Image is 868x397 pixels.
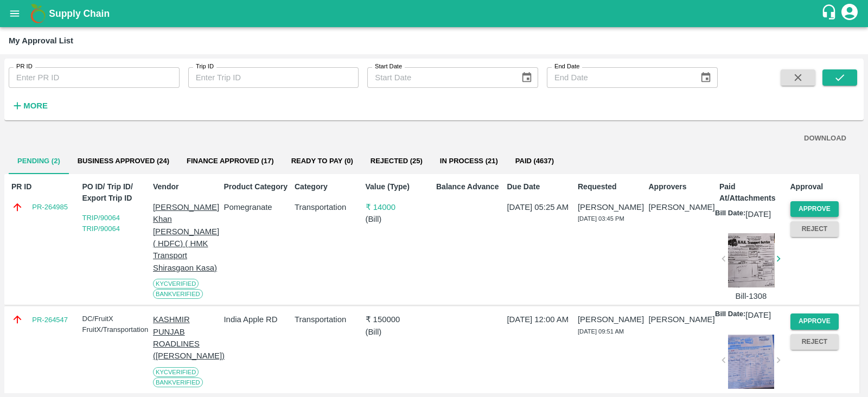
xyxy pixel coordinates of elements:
[790,334,839,350] button: Reject
[821,4,840,23] div: customer-support
[362,148,431,174] button: Rejected (25)
[366,181,432,193] p: Value (Type)
[16,62,33,71] label: PR ID
[790,181,857,193] p: Approval
[153,279,199,289] span: KYC Verified
[431,148,507,174] button: In Process (21)
[9,67,180,88] input: Enter PR ID
[153,201,219,274] p: [PERSON_NAME] Khan [PERSON_NAME] ( HDFC) ( HMK Transport Shirasgaon Kasa)
[790,201,839,217] button: Approve
[23,101,48,110] strong: More
[153,181,219,193] p: Vendor
[366,213,432,225] p: ( Bill )
[366,326,432,338] p: ( Bill )
[790,221,839,237] button: Reject
[745,208,771,220] p: [DATE]
[578,181,644,193] p: Requested
[295,313,361,325] p: Transportation
[9,97,50,115] button: More
[295,181,361,193] p: Category
[800,129,851,148] button: DOWNLOAD
[9,34,73,48] div: My Approval List
[11,181,78,193] p: PR ID
[375,62,402,71] label: Start Date
[649,181,715,193] p: Approvers
[49,6,821,21] a: Supply Chain
[224,181,290,193] p: Product Category
[554,62,579,71] label: End Date
[224,313,290,325] p: India Apple RD
[507,181,573,193] p: Due Date
[49,8,110,19] b: Supply Chain
[153,367,199,377] span: KYC Verified
[507,313,573,325] p: [DATE] 12:00 AM
[188,67,359,88] input: Enter Trip ID
[295,201,361,213] p: Transportation
[790,313,839,329] button: Approve
[366,313,432,325] p: ₹ 150000
[366,201,432,213] p: ₹ 14000
[507,148,563,174] button: Paid (4637)
[69,148,178,174] button: Business Approved (24)
[715,208,745,220] p: Bill Date:
[32,202,68,213] a: PR-264985
[82,214,120,233] a: TRIP/90064 TRIP/90064
[547,67,691,88] input: End Date
[719,181,786,204] p: Paid At/Attachments
[516,67,537,88] button: Choose date
[32,315,68,325] a: PR-264547
[82,313,149,335] div: DC/FruitX FruitX/Transportation
[728,290,774,302] p: Bill-1308
[695,67,716,88] button: Choose date
[507,201,573,213] p: [DATE] 05:25 AM
[649,313,715,325] p: [PERSON_NAME]
[283,148,362,174] button: Ready To Pay (0)
[196,62,214,71] label: Trip ID
[82,181,149,204] p: PO ID/ Trip ID/ Export Trip ID
[649,201,715,213] p: [PERSON_NAME]
[153,313,219,362] p: KASHMIR PUNJAB ROADLINES ([PERSON_NAME])
[2,1,27,26] button: open drawer
[153,377,203,387] span: Bank Verified
[715,309,745,321] p: Bill Date:
[178,148,283,174] button: Finance Approved (17)
[153,289,203,299] span: Bank Verified
[578,328,624,335] span: [DATE] 09:51 AM
[436,181,502,193] p: Balance Advance
[578,215,624,222] span: [DATE] 03:45 PM
[367,67,512,88] input: Start Date
[578,201,644,213] p: [PERSON_NAME]
[745,309,771,321] p: [DATE]
[224,201,290,213] p: Pomegranate
[840,2,859,25] div: account of current user
[578,313,644,325] p: [PERSON_NAME]
[9,148,69,174] button: Pending (2)
[27,3,49,24] img: logo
